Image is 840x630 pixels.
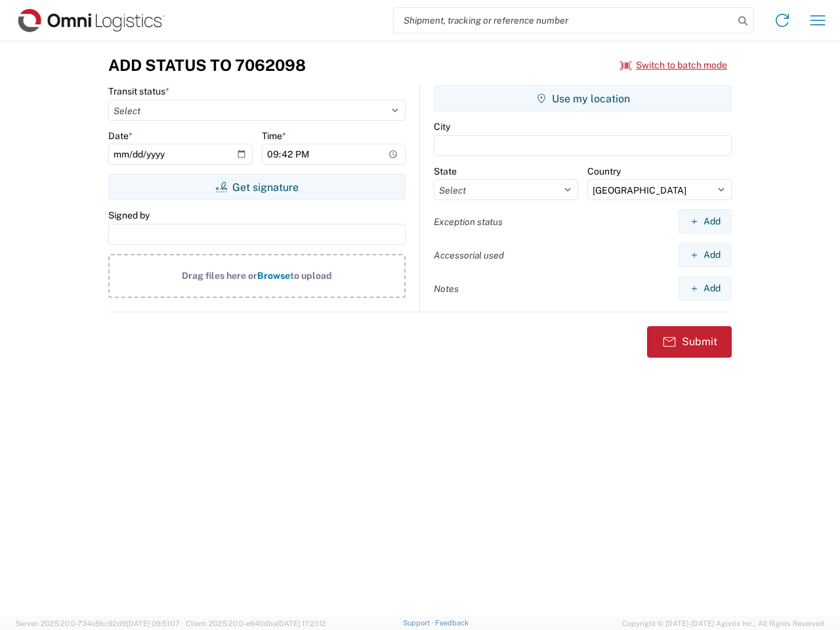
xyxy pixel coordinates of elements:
label: City [434,121,450,133]
span: Copyright © [DATE]-[DATE] Agistix Inc., All Rights Reserved [622,618,824,629]
button: Add [679,243,732,267]
label: Notes [434,283,459,295]
a: Feedback [435,619,469,627]
label: Exception status [434,216,503,228]
input: Shipment, tracking or reference number [394,8,734,33]
span: Drag files here or [182,270,257,281]
label: Accessorial used [434,249,504,261]
label: Transit status [108,85,169,97]
label: Date [108,130,133,142]
button: Submit [647,326,732,358]
label: Time [262,130,286,142]
h3: Add Status to 7062098 [108,56,306,75]
span: [DATE] 17:21:12 [277,619,326,627]
span: to upload [290,270,332,281]
button: Add [679,209,732,234]
label: Country [587,165,621,177]
a: Support [403,619,436,627]
label: State [434,165,457,177]
span: Client: 2025.20.0-e640dba [186,619,326,627]
span: Server: 2025.20.0-734e5bc92d9 [16,619,180,627]
span: Browse [257,270,290,281]
button: Get signature [108,174,406,200]
label: Signed by [108,209,150,221]
button: Add [679,276,732,301]
span: [DATE] 09:51:07 [127,619,180,627]
button: Use my location [434,85,732,112]
button: Switch to batch mode [620,54,727,76]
